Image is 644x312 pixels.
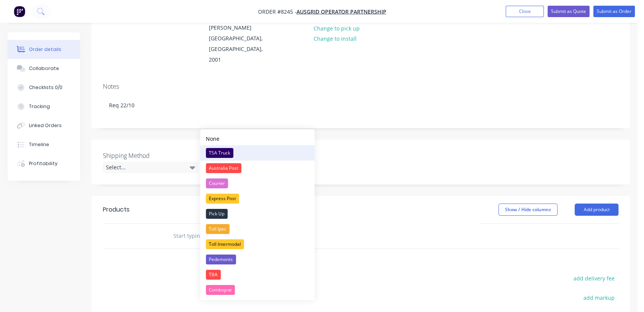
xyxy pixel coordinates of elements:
div: Toll Ipec [206,224,229,234]
div: [GEOGRAPHIC_DATA], [GEOGRAPHIC_DATA], 2001 [209,33,272,65]
div: Checklists 0/0 [29,84,62,91]
div: Select... [103,162,198,173]
div: Order details [29,46,61,53]
div: Products [103,205,130,214]
button: None [200,132,314,145]
button: Submit as Quote [548,6,590,17]
button: Toll Intermodal [200,237,314,252]
button: Tracking [8,97,80,116]
div: Notes [103,83,618,90]
button: Pedemonts [200,252,314,267]
div: Courier [206,178,228,188]
div: TBA [206,270,221,280]
div: Pick Up [206,209,227,219]
button: add delivery fee [569,273,618,283]
button: Australia Post [200,161,314,176]
button: Submit as Order [593,6,635,17]
button: Show / Hide columns [498,204,557,216]
button: Checklists 0/0 [8,78,80,97]
div: Linked Orders [29,122,62,129]
button: Express Post [200,191,314,206]
div: Pedemonts [206,255,236,264]
button: Change to install [310,33,361,44]
label: Shipping Method [103,151,198,160]
a: Ausgrid Operator Partnership [296,8,386,15]
button: Timeline [8,135,80,154]
button: Courier [200,176,314,191]
div: Express Post [206,194,239,204]
img: Factory [14,6,25,17]
button: Close [506,6,544,17]
button: Pick Up [200,206,314,221]
button: Profitability [8,154,80,173]
div: Req 22/10 [103,94,618,117]
button: Comboyne [200,282,314,298]
button: Toll Ipec [200,221,314,237]
button: Linked Orders [8,116,80,135]
button: TBA [200,267,314,282]
div: TSA Truck [206,148,233,158]
button: Change to pick up [310,23,364,33]
div: Collaborate [29,65,59,72]
div: Toll Intermodal [206,239,244,249]
div: Tracking [29,103,50,110]
div: None [206,135,219,143]
button: add markup [579,293,618,303]
button: TSA Truck [200,145,314,161]
button: Collaborate [8,59,80,78]
input: Start typing to add a product... [173,228,325,244]
div: Timeline [29,141,49,148]
div: Comboyne [206,285,235,295]
div: Profitability [29,160,58,167]
button: Order details [8,40,80,59]
div: Australia Post [206,163,241,173]
button: Add product [575,204,618,216]
span: Order #8245 - [258,8,296,15]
